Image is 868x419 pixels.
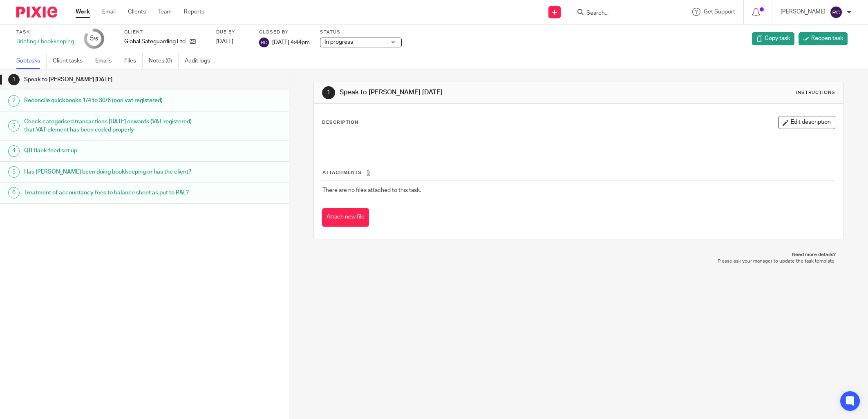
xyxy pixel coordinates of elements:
span: There are no files attached to this task. [322,187,421,193]
a: Reports [184,8,204,16]
div: 1 [322,86,335,99]
span: Get Support [704,9,735,15]
div: Instructions [796,89,835,96]
a: Reopen task [799,32,848,45]
button: Edit description [778,116,835,129]
a: Audit logs [185,53,216,69]
div: 1 [8,74,20,85]
p: Description [322,119,358,126]
a: Email [102,8,116,16]
div: [DATE] [216,38,249,46]
a: Notes (0) [149,53,179,69]
a: Client tasks [53,53,89,69]
p: [PERSON_NAME] [781,8,825,16]
label: Due by [216,29,249,36]
label: Task [16,29,74,36]
div: 3 [8,120,20,131]
div: 5 [90,34,98,43]
button: Attach new file [322,208,369,227]
p: Global Safeguarding Ltd [124,38,186,46]
h1: Treatment of accountancy fees to balance sheet as put to P&L? [24,187,195,199]
img: Pixie [16,7,57,18]
h1: Check categorised transactions [DATE] onwards (VAT registered) - that VAT element has been coded ... [24,116,195,136]
a: Clients [128,8,146,16]
a: Team [158,8,172,16]
p: Please ask your manager to update the task template. [322,258,836,265]
a: Files [124,53,143,69]
small: /6 [94,37,98,41]
div: 4 [8,145,20,157]
h1: Speak to [PERSON_NAME] [DATE] [340,88,596,97]
label: Client [124,29,206,36]
div: 5 [8,166,20,178]
h1: QB Bank feed set up [24,145,195,157]
a: Emails [95,53,118,69]
h1: Reconcile quickbooks 1/4 to 30/6 (non vat registered) [24,94,195,107]
span: In progress [324,39,353,45]
img: svg%3E [830,6,843,19]
a: Copy task [752,32,794,45]
img: svg%3E [259,38,269,47]
a: Work [76,8,90,16]
p: Need more details? [322,252,836,258]
div: 2 [8,95,20,107]
h1: Has [PERSON_NAME] been doing bookkeeping or has the client? [24,166,195,178]
label: Status [320,29,402,36]
span: Copy task [765,34,790,42]
a: Subtasks [16,53,47,69]
div: Briefing / bookkeeping [16,38,74,46]
span: Reopen task [811,34,843,42]
div: 6 [8,187,20,198]
span: Attachments [322,170,362,175]
span: [DATE] 4:44pm [272,39,310,45]
label: Closed by [259,29,310,36]
h1: Speak to [PERSON_NAME] [DATE] [24,74,195,86]
input: Search [586,10,659,17]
